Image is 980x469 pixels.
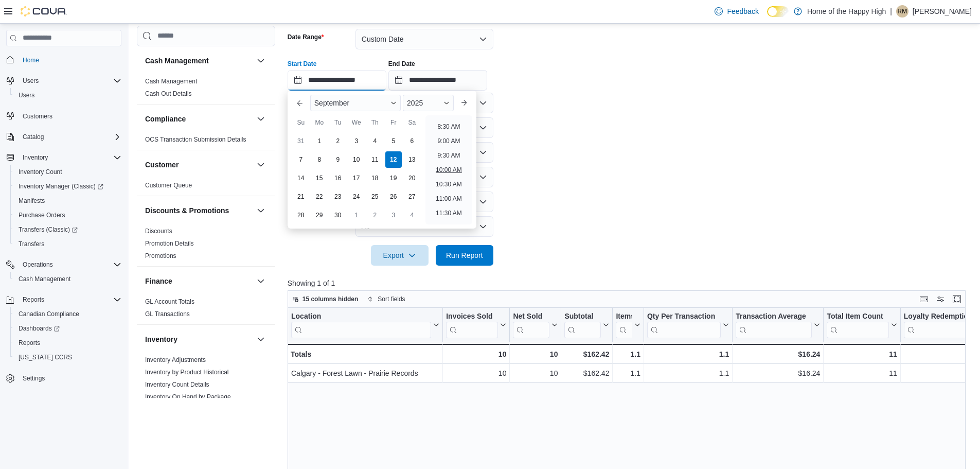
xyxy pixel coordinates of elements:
span: Cash Management [14,273,121,285]
span: Inventory by Product Historical [145,368,229,376]
span: Users [19,91,34,99]
span: Reports [23,296,44,304]
li: 10:00 AM [432,164,466,176]
button: Discounts & Promotions [145,205,253,216]
span: Inventory Manager (Classic) [14,180,121,193]
a: Cash Management [14,273,75,285]
button: Sort fields [363,293,409,305]
div: day-7 [293,151,309,168]
div: $162.42 [564,348,609,360]
div: day-9 [330,151,346,168]
span: Home [19,54,121,66]
span: Purchase Orders [14,209,121,221]
button: [US_STATE] CCRS [10,350,126,364]
span: Inventory Count Details [145,380,209,389]
a: Settings [19,372,49,385]
div: day-1 [348,207,365,223]
div: day-13 [404,151,420,168]
a: Promotions [145,252,176,259]
span: Run Report [446,250,483,260]
a: Inventory Count [14,166,66,178]
input: Press the down key to open a popover containing a calendar. [388,70,487,91]
div: $16.24 [736,348,820,360]
button: Users [10,88,126,102]
div: 10 [513,367,558,379]
div: day-20 [404,170,420,186]
button: Inventory Count [10,165,126,179]
a: Home [19,54,43,66]
button: Inventory [2,150,126,165]
a: Customer Queue [145,182,192,189]
button: Cash Management [145,56,253,66]
span: Transfers [19,240,44,248]
div: Net Sold [513,311,549,321]
div: day-19 [385,170,402,186]
button: Qty Per Transaction [647,311,729,338]
div: Mo [311,114,328,131]
div: day-23 [330,188,346,205]
div: Tu [330,114,346,131]
span: Reports [19,293,121,306]
input: Dark Mode [767,6,789,17]
span: RM [898,5,907,18]
div: Location [291,311,431,321]
a: Canadian Compliance [14,308,83,320]
button: Invoices Sold [446,311,506,338]
span: Operations [19,258,121,271]
button: Catalog [2,130,126,144]
span: Promotions [145,252,176,260]
a: Cash Out Details [145,90,192,97]
span: Home [23,56,39,64]
a: Inventory Manager (Classic) [10,179,126,194]
span: Transfers [14,238,121,250]
button: Manifests [10,194,126,208]
ul: Time [425,115,472,224]
div: Total Item Count [827,311,888,338]
span: Cash Management [19,275,70,283]
a: Transfers (Classic) [10,222,126,237]
button: Operations [19,258,57,271]
a: [US_STATE] CCRS [14,351,76,363]
div: 10 [446,367,506,379]
a: Inventory Count Details [145,381,209,388]
div: day-27 [404,188,420,205]
button: Open list of options [479,99,487,107]
a: Inventory Manager (Classic) [14,180,108,193]
a: Transfers [14,238,48,250]
div: 10 [513,348,558,360]
a: GL Transactions [145,310,190,318]
button: Location [291,311,439,338]
span: Inventory Manager (Classic) [19,182,103,190]
button: Subtotal [564,311,609,338]
button: Home [2,53,126,67]
span: OCS Transaction Submission Details [145,135,246,144]
div: day-17 [348,170,365,186]
div: $16.24 [736,367,820,379]
a: OCS Transaction Submission Details [145,136,246,143]
div: Compliance [137,133,275,150]
div: day-12 [385,151,402,168]
button: Net Sold [513,311,558,338]
span: Customer Queue [145,181,192,189]
div: Totals [291,348,439,360]
a: Transfers (Classic) [14,223,82,236]
span: Manifests [14,195,121,207]
span: Users [14,89,121,101]
div: Button. Open the month selector. September is currently selected. [310,95,401,111]
button: Next month [456,95,472,111]
div: Rebecca MacNeill [896,5,908,18]
button: Compliance [145,114,253,124]
button: Customer [255,159,267,171]
div: day-30 [330,207,346,223]
div: day-4 [367,133,383,149]
a: Discounts [145,228,172,235]
span: Transfers (Classic) [14,223,121,236]
button: Run Report [436,245,493,266]
button: Reports [2,292,126,307]
span: Users [23,77,39,85]
span: Settings [19,372,121,385]
span: Customers [23,112,52,120]
label: End Date [388,60,415,68]
button: Open list of options [479,148,487,157]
